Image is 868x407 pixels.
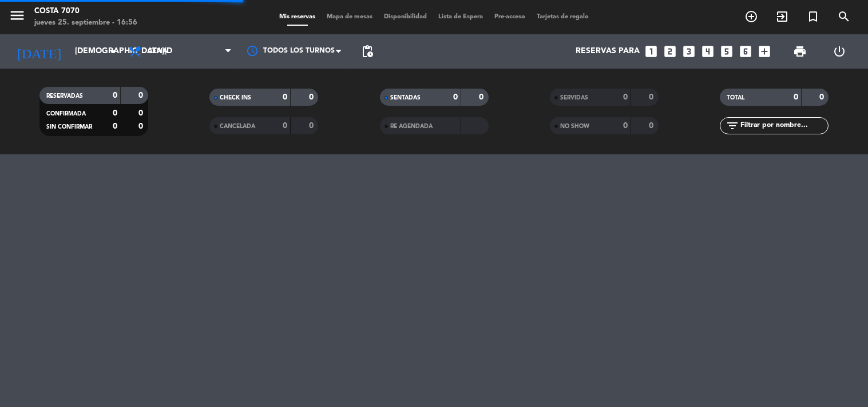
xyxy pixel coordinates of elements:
span: Cena [148,47,168,55]
span: Pre-acceso [489,14,531,20]
i: looks_4 [700,44,715,59]
span: Mapa de mesas [321,14,378,20]
button: menu [9,7,26,28]
strong: 0 [138,122,145,130]
span: RE AGENDADA [390,123,433,129]
span: pending_actions [360,45,374,58]
strong: 0 [138,91,145,99]
i: search [837,10,851,23]
i: [DATE] [9,39,69,64]
strong: 0 [623,93,628,101]
span: Tarjetas de regalo [531,14,594,20]
strong: 0 [453,93,458,101]
span: Disponibilidad [378,14,433,20]
strong: 0 [309,93,316,101]
i: looks_6 [738,44,753,59]
strong: 0 [113,122,117,130]
span: CHECK INS [220,95,251,101]
span: SIN CONFIRMAR [46,124,92,130]
i: menu [9,7,26,24]
i: looks_two [663,44,677,59]
strong: 0 [819,93,826,101]
span: Mis reservas [274,14,321,20]
span: RESERVADAS [46,93,83,99]
strong: 0 [138,109,145,117]
span: NO SHOW [560,123,589,129]
span: CANCELADA [220,123,255,129]
strong: 0 [309,122,316,130]
strong: 0 [283,93,287,101]
strong: 0 [794,93,798,101]
i: filter_list [726,119,739,133]
i: add_circle_outline [744,10,758,23]
i: arrow_drop_down [106,45,120,58]
strong: 0 [623,122,628,130]
div: jueves 25. septiembre - 16:56 [34,17,137,29]
span: TOTAL [727,95,744,101]
span: CONFIRMADA [46,111,86,117]
i: add_box [757,44,772,59]
i: exit_to_app [775,10,789,23]
div: LOG OUT [820,34,859,69]
input: Filtrar por nombre... [739,119,828,132]
strong: 0 [283,122,287,130]
span: Lista de Espera [433,14,489,20]
i: looks_3 [681,44,696,59]
span: SENTADAS [390,95,421,101]
div: Costa 7070 [34,6,137,17]
strong: 0 [479,93,486,101]
strong: 0 [113,91,117,99]
i: turned_in_not [806,10,820,23]
i: looks_5 [719,44,734,59]
span: print [793,45,807,58]
strong: 0 [649,122,656,130]
span: SERVIDAS [560,95,588,101]
strong: 0 [649,93,656,101]
span: Reservas para [576,47,640,56]
i: looks_one [644,44,659,59]
strong: 0 [113,109,117,117]
i: power_settings_new [833,45,846,58]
